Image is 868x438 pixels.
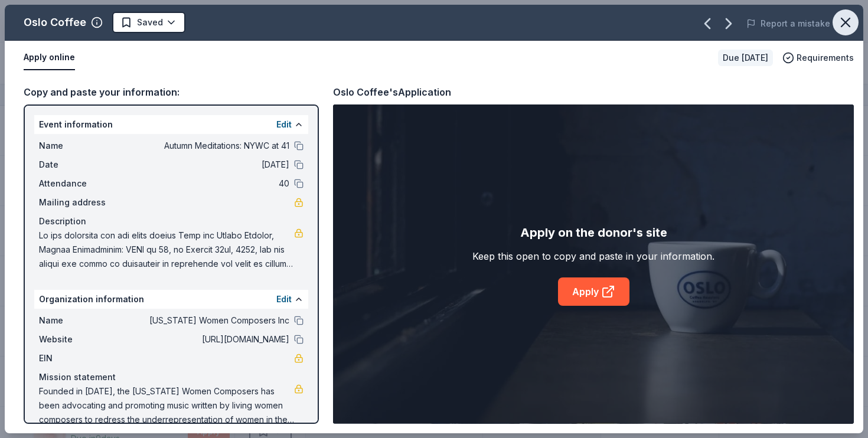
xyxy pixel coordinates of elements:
[276,292,292,306] button: Edit
[276,117,292,132] button: Edit
[39,214,304,228] div: Description
[39,228,294,271] span: Lo ips dolorsita con adi elits doeius Temp inc Utlabo Etdolor, Magnaa Enimadminim: VENI qu 58, no...
[34,115,308,134] div: Event information
[39,332,118,347] span: Website
[39,195,118,210] span: Mailing address
[112,12,185,33] button: Saved
[797,51,854,65] span: Requirements
[520,223,667,242] div: Apply on the donor's site
[472,249,714,263] div: Keep this open to copy and paste in your information.
[39,139,118,153] span: Name
[24,45,75,70] button: Apply online
[24,84,319,100] div: Copy and paste your information:
[718,50,773,66] div: Due [DATE]
[137,15,163,30] span: Saved
[746,17,830,31] button: Report a mistake
[34,290,308,309] div: Organization information
[118,139,289,153] span: Autumn Meditations: NYWC at 41
[39,313,118,328] span: Name
[118,158,289,172] span: [DATE]
[782,51,854,65] button: Requirements
[118,332,289,347] span: [URL][DOMAIN_NAME]
[39,158,118,172] span: Date
[333,84,451,100] div: Oslo Coffee's Application
[118,176,289,191] span: 40
[118,313,289,328] span: [US_STATE] Women Composers Inc
[39,176,118,191] span: Attendance
[24,13,86,32] div: Oslo Coffee
[39,370,304,384] div: Mission statement
[39,351,118,365] span: EIN
[39,384,294,427] span: Founded in [DATE], the [US_STATE] Women Composers has been advocating and promoting music written...
[558,277,629,306] a: Apply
